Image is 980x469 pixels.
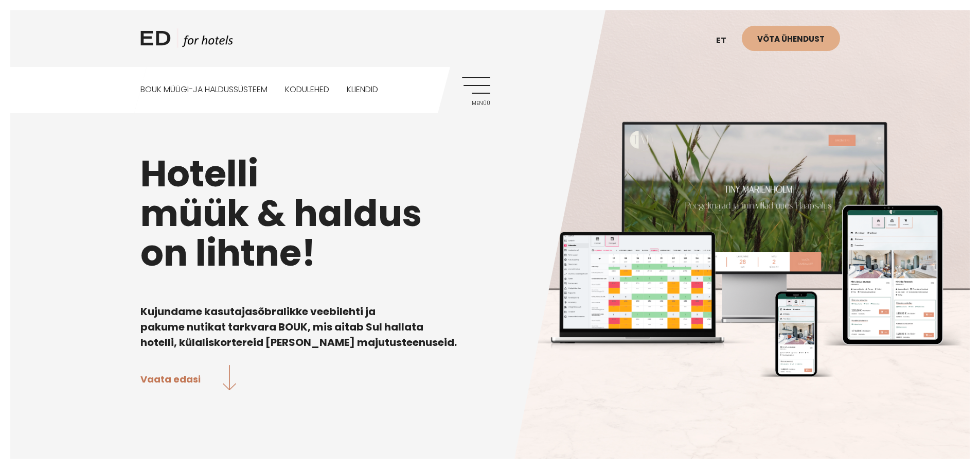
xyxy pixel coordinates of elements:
[462,100,490,107] span: Menüü
[742,26,840,51] a: Võta ühendust
[347,67,378,113] a: Kliendid
[140,154,840,273] h1: Hotelli müük & haldus on lihtne!
[711,28,742,54] a: et
[140,28,233,54] a: ED HOTELS
[140,304,457,350] b: Kujundame kasutajasõbralikke veebilehti ja pakume nutikat tarkvara BOUK, mis aitab Sul hallata ho...
[462,77,490,106] a: Menüü
[140,67,268,113] a: BOUK MÜÜGI-JA HALDUSSÜSTEEM
[140,365,237,392] a: Vaata edasi
[285,67,329,113] a: Kodulehed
